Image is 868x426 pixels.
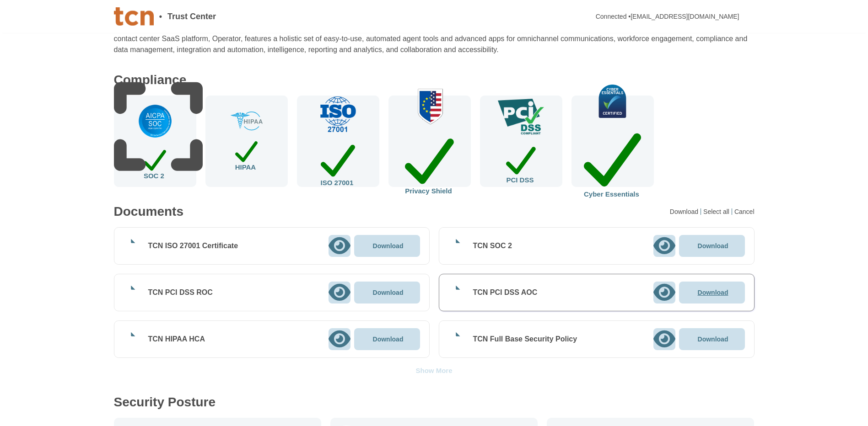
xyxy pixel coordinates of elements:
img: Company Banner [114,7,154,26]
div: TCN SOC 2 [473,241,512,250]
span: Trust Center [167,12,216,21]
img: check [231,112,263,131]
p: Download [698,336,728,342]
p: Download [698,289,728,296]
img: check [403,88,456,124]
div: Compliance [114,74,187,86]
img: check [498,99,544,135]
div: TCN is a global provider of a comprehensive, cloud-based (SaaS) contact center platform for enter... [114,22,755,55]
p: Download [373,336,404,342]
p: Download [698,243,728,249]
div: TCN HIPAA HCA [148,335,205,344]
img: check [583,85,642,117]
div: Cancel [734,208,755,215]
div: Select all [703,208,732,215]
div: Cyber Essentials [584,125,641,197]
div: HIPAA [235,138,258,171]
div: PCI DSS [506,143,535,183]
p: Download [373,289,404,296]
img: check [318,96,357,133]
div: Connected • [EMAIL_ADDRESS][DOMAIN_NAME] [596,13,739,20]
p: Download [373,243,404,249]
div: ISO 27001 [321,140,356,186]
div: Security Posture [114,396,216,409]
div: Privacy Shield [405,132,454,194]
div: Documents [114,205,183,218]
div: Download [670,208,701,215]
div: TCN ISO 27001 Certificate [148,241,238,250]
div: TCN Full Base Security Policy [473,335,577,344]
div: SOC 2 [144,147,166,179]
div: TCN PCI DSS ROC [148,288,213,297]
div: TCN PCI DSS AOC [473,288,538,297]
div: Show More [415,367,452,374]
span: • [159,12,162,21]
